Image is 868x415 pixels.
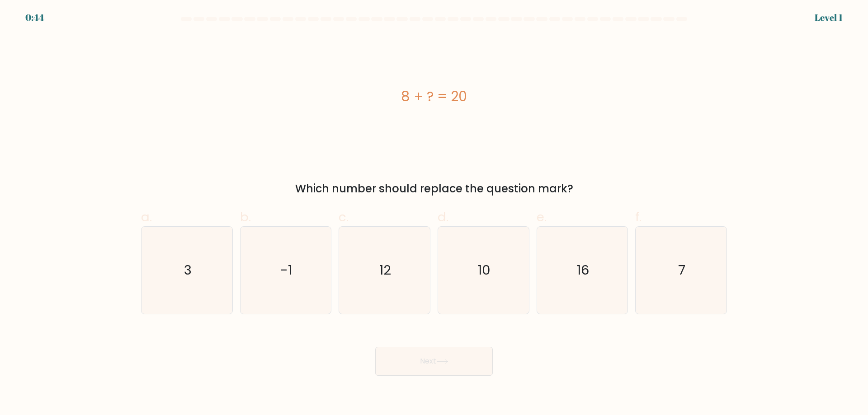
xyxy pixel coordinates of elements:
button: Next [375,347,493,376]
div: 8 + ? = 20 [141,86,727,107]
span: e. [537,208,547,226]
span: b. [240,208,251,226]
span: d. [438,208,448,226]
span: f. [635,208,642,226]
span: a. [141,208,152,226]
div: Which number should replace the question mark? [146,181,722,197]
text: 16 [577,261,589,279]
text: 3 [184,261,192,279]
text: 10 [478,261,491,279]
div: 0:44 [25,11,44,24]
div: Level 1 [815,11,843,24]
text: 7 [679,261,686,279]
text: 12 [380,261,392,279]
span: c. [339,208,349,226]
text: -1 [281,261,292,279]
